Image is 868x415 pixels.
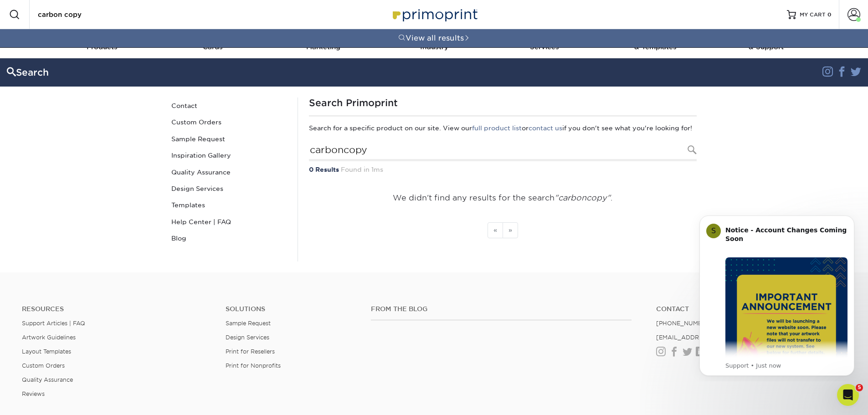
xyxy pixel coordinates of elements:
[226,320,271,327] a: Sample Request
[226,348,275,355] a: Print for Resellers
[168,197,291,213] a: Templates
[22,348,71,355] a: Layout Templates
[22,376,73,383] a: Quality Assurance
[827,11,832,18] span: 0
[555,193,611,202] em: "carboncopy"
[656,305,846,313] a: Contact
[656,320,713,327] a: [PHONE_NUMBER]
[22,320,85,327] a: Support Articles | FAQ
[341,166,383,173] span: Found in 1ms
[168,147,291,164] a: Inspiration Gallery
[371,305,632,313] h4: From the Blog
[656,334,765,341] a: [EMAIL_ADDRESS][DOMAIN_NAME]
[309,140,697,161] input: Search Products...
[309,166,339,173] strong: 0 Results
[837,384,859,406] iframe: Intercom live chat
[22,305,212,313] h4: Resources
[22,334,76,341] a: Artwork Guidelines
[309,192,697,204] p: We didn't find any results for the search .
[226,362,281,369] a: Print for Nonprofits
[168,114,291,130] a: Custom Orders
[168,131,291,147] a: Sample Request
[529,124,562,132] a: contact us
[168,230,291,246] a: Blog
[168,180,291,197] a: Design Services
[309,123,697,133] p: Search for a specific product on our site. View our or if you don't see what you're looking for!
[168,164,291,180] a: Quality Assurance
[686,207,868,381] iframe: Intercom notifications message
[168,214,291,230] a: Help Center | FAQ
[226,305,357,313] h4: Solutions
[226,334,269,341] a: Design Services
[37,9,126,20] input: SEARCH PRODUCTS.....
[168,97,291,114] a: Contact
[800,11,826,19] span: MY CART
[472,124,522,132] a: full product list
[309,97,697,108] h1: Search Primoprint
[22,362,65,369] a: Custom Orders
[389,5,480,24] img: Primoprint
[856,384,863,391] span: 5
